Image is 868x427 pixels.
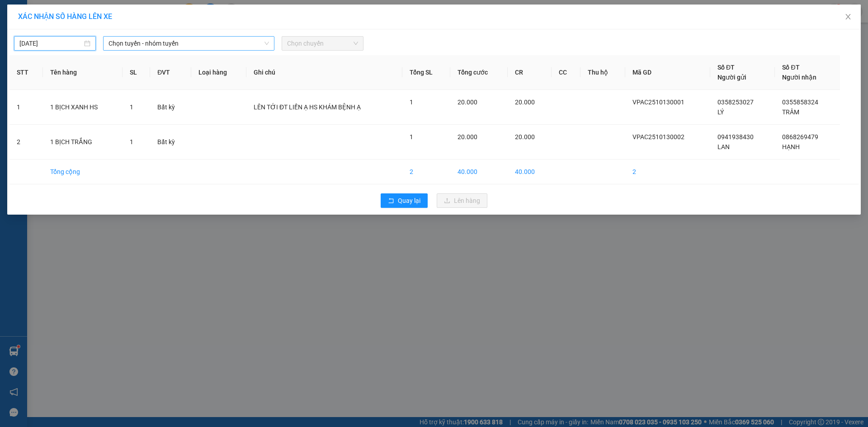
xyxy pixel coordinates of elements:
span: 20.000 [515,133,535,141]
td: 40.000 [450,160,508,184]
span: Chọn chuyến [287,37,358,50]
span: TRÂM [782,108,799,116]
span: HẠNH [782,143,800,150]
span: Nhận: [77,9,99,18]
span: 20.000 [515,99,535,106]
span: Người gửi [717,74,746,81]
input: 12/10/2025 [19,38,82,48]
div: 0358253027 [8,29,71,42]
span: XÁC NHẬN SỐ HÀNG LÊN XE [18,12,112,21]
th: CC [552,55,580,90]
span: LAN [717,143,730,150]
div: TRÂM [77,29,169,40]
th: Tổng SL [402,55,450,90]
th: ĐVT [150,55,191,90]
span: 20.000 [458,133,477,141]
th: SL [123,55,150,90]
span: 1 [410,99,413,106]
td: 1 BỊCH TRẮNG [43,125,122,160]
td: Bất kỳ [150,125,191,160]
td: 1 BỊCH XANH HS [43,90,122,125]
span: Rồi : [7,59,22,69]
td: 1 [9,90,43,125]
th: Thu hộ [580,55,625,90]
span: rollback [388,197,394,205]
span: 0355858324 [782,99,818,106]
span: Chọn tuyến - nhóm tuyến [108,37,269,50]
span: LÝ [717,108,724,116]
button: uploadLên hàng [437,193,487,208]
th: Tổng cước [450,55,508,90]
span: 20.000 [458,99,477,106]
span: 0868269479 [782,133,818,141]
th: Loại hàng [191,55,246,90]
button: Close [835,5,861,30]
span: Số ĐT [717,64,735,71]
td: 40.000 [508,160,552,184]
th: Tên hàng [43,55,122,90]
span: Số ĐT [782,64,799,71]
span: close [844,13,852,20]
button: rollbackQuay lại [381,193,428,208]
span: VPAC2510130001 [632,99,684,106]
div: VP An Cư [8,8,71,19]
td: Bất kỳ [150,90,191,125]
th: CR [508,55,552,90]
th: Ghi chú [246,55,402,90]
span: 1 [130,138,133,145]
span: down [264,41,269,46]
div: 0355858324 [77,40,169,53]
div: 20.000 [7,58,72,69]
span: 0358253027 [717,99,754,106]
td: 2 [9,125,43,160]
div: VP [GEOGRAPHIC_DATA] [77,8,169,29]
span: LÊN TỚI ĐT LIỀN Ạ HS KHÁM BỆNH Ạ [254,103,361,111]
td: 2 [402,160,450,184]
span: Gửi: [8,9,22,18]
span: 1 [410,133,413,141]
td: Tổng cộng [43,160,122,184]
span: 0941938430 [717,133,754,141]
span: 1 [130,103,133,111]
div: LÝ [8,19,71,29]
span: Người nhận [782,74,816,81]
span: Quay lại [398,196,420,206]
span: VPAC2510130002 [632,133,684,141]
th: Mã GD [625,55,710,90]
th: STT [9,55,43,90]
td: 2 [625,160,710,184]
